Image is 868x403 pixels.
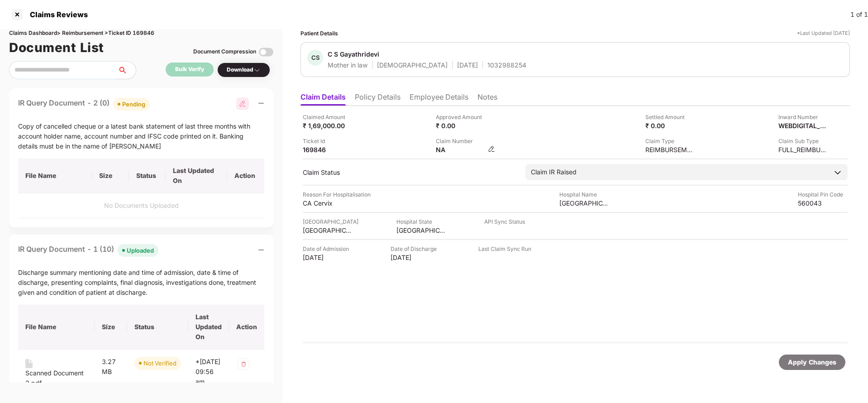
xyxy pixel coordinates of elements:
div: [DATE] [391,253,440,262]
span: minus [258,247,264,253]
div: Inward Number [778,113,828,121]
div: [DATE] [303,253,353,262]
th: Last Updated On [166,158,227,193]
th: File Name [18,305,95,350]
div: IR Query Document - 2 (0) [18,97,150,110]
div: Reason For Hospitalisation [303,190,371,199]
div: [GEOGRAPHIC_DATA] [GEOGRAPHIC_DATA] [559,199,609,207]
td: No Documents Uploaded [18,193,264,218]
h1: Document List [9,38,104,58]
div: Date of Admission [303,245,353,253]
div: CA Cervix [303,199,353,207]
div: REIMBURSEMENT [645,145,695,154]
div: *[DATE] 09:56 am [196,357,222,387]
li: Policy Details [355,92,401,106]
div: *Last Updated [DATE] [797,29,850,38]
div: Approved Amount [436,113,486,121]
th: Size [95,305,127,350]
div: FULL_REIMBURSEMENT [778,145,828,154]
div: 560043 [798,199,848,207]
div: CS [307,50,323,66]
li: Employee Details [410,92,468,106]
div: 169846 [303,145,353,154]
th: Action [229,305,264,350]
div: Document Compression [193,48,256,56]
th: Last Updated On [188,305,229,350]
div: Uploaded [127,246,154,255]
div: Scanned Document 2.pdf [25,368,87,388]
div: Settled Amount [645,113,695,121]
div: Hospital Name [559,190,609,199]
div: ₹ 0.00 [645,121,695,130]
li: Claim Details [300,92,346,106]
div: [DATE] [457,61,478,69]
div: Download [227,66,261,74]
div: Claim IR Raised [531,167,577,177]
img: svg+xml;base64,PHN2ZyB4bWxucz0iaHR0cDovL3d3dy53My5vcmcvMjAwMC9zdmciIHdpZHRoPSIzMiIgaGVpZ2h0PSIzMi... [236,357,251,371]
div: Pending [122,100,145,109]
div: Hospital Pin Code [798,190,848,199]
div: 1032988254 [487,61,526,69]
span: minus [258,100,264,106]
span: search [117,67,136,74]
th: Action [227,158,264,193]
div: Claimed Amount [303,113,353,121]
div: Bulk Verify [175,65,204,74]
div: Patient Details [300,29,338,38]
div: 3.27 MB [102,357,120,377]
div: Claims Dashboard > Reimbursement > Ticket ID 169846 [9,29,273,38]
div: API Sync Status [484,217,525,226]
div: Discharge summary mentioning date and time of admission, date & time of discharge, presenting com... [18,268,264,297]
li: Notes [477,92,497,106]
div: Copy of cancelled cheque or a latest bank statement of last three months with account holder name... [18,121,264,151]
div: Mother in law [328,61,367,69]
div: [DEMOGRAPHIC_DATA] [377,61,448,69]
div: C S Gayathridevi [328,50,379,58]
div: Claim Type [645,137,695,145]
div: Claim Sub Type [778,137,828,145]
img: svg+xml;base64,PHN2ZyB4bWxucz0iaHR0cDovL3d3dy53My5vcmcvMjAwMC9zdmciIHdpZHRoPSIxNiIgaGVpZ2h0PSIyMC... [25,359,33,368]
div: Apply Changes [788,357,836,367]
th: Status [127,305,188,350]
div: Claim Number [436,137,495,145]
div: [GEOGRAPHIC_DATA] [396,226,446,235]
img: svg+xml;base64,PHN2ZyBpZD0iRWRpdC0zMngzMiIgeG1sbnM9Imh0dHA6Ly93d3cudzMub3JnLzIwMDAvc3ZnIiB3aWR0aD... [488,145,495,153]
div: WEBDIGITAL_2336549 [778,121,828,130]
div: Ticket Id [303,137,353,145]
div: Hospital State [396,217,446,226]
div: Claim Status [303,168,516,177]
div: ₹ 1,69,000.00 [303,121,353,130]
img: svg+xml;base64,PHN2ZyB3aWR0aD0iMjgiIGhlaWdodD0iMjgiIHZpZXdCb3g9IjAgMCAyOCAyOCIgZmlsbD0ibm9uZSIgeG... [236,97,249,110]
div: Not Verified [143,359,176,368]
div: [GEOGRAPHIC_DATA] [303,226,353,235]
img: svg+xml;base64,PHN2ZyBpZD0iRHJvcGRvd24tMzJ4MzIiIHhtbG5zPSJodHRwOi8vd3d3LnczLm9yZy8yMDAwL3N2ZyIgd2... [253,67,261,74]
div: Date of Discharge [391,245,440,253]
img: svg+xml;base64,PHN2ZyBpZD0iVG9nZ2xlLTMyeDMyIiB4bWxucz0iaHR0cDovL3d3dy53My5vcmcvMjAwMC9zdmciIHdpZH... [259,45,273,59]
div: NA [436,145,486,154]
div: 1 of 1 [850,10,868,19]
div: Claims Reviews [24,10,88,19]
th: Size [92,158,129,193]
div: ₹ 0.00 [436,121,486,130]
th: File Name [18,158,92,193]
img: downArrowIcon [833,168,842,177]
div: Last Claim Sync Run [478,245,531,253]
div: IR Query Document - 1 (10) [18,244,158,257]
div: [GEOGRAPHIC_DATA] [303,217,358,226]
button: search [117,61,136,79]
th: Status [129,158,166,193]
